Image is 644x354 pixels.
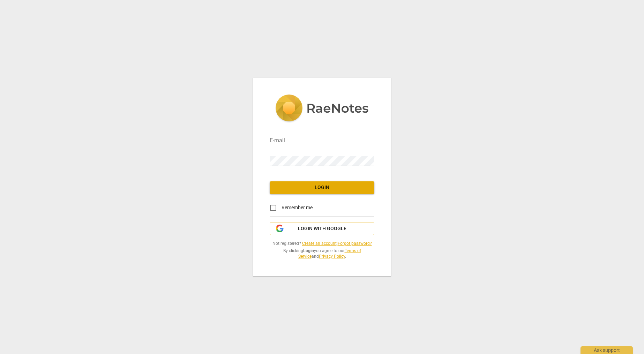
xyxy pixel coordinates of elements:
[298,248,361,259] a: Terms of Service
[270,222,374,235] button: Login with Google
[270,248,374,259] span: By clicking you agree to our and .
[275,184,369,191] span: Login
[303,248,314,253] b: Login
[270,241,374,247] span: Not registered? |
[338,241,372,246] a: Forgot password?
[581,346,633,354] div: Ask support
[275,95,369,123] img: 5ac2273c67554f335776073100b6d88f.svg
[282,204,313,211] span: Remember me
[270,181,374,194] button: Login
[298,225,346,232] span: Login with Google
[319,254,345,259] a: Privacy Policy
[302,241,337,246] a: Create an account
